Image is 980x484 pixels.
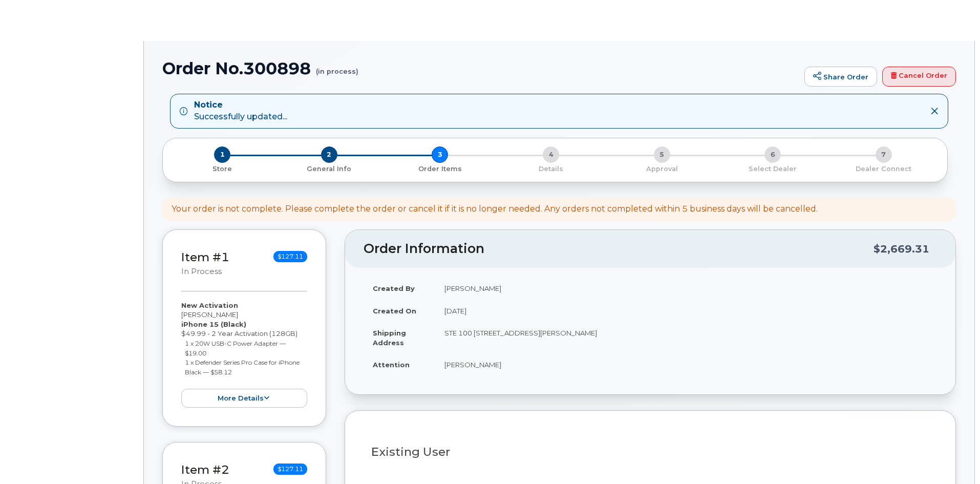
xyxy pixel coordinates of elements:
[435,277,937,300] td: [PERSON_NAME]
[194,99,287,111] strong: Notice
[181,301,307,408] div: [PERSON_NAME] $49.99 - 2 Year Activation (128GB)
[274,163,385,174] a: 2 General Info
[181,462,229,477] a: Item #2
[194,99,287,123] div: Successfully updated...
[175,164,270,174] p: Store
[171,163,274,174] a: 1 Store
[214,146,230,163] span: 1
[181,389,307,408] button: more details
[162,59,799,77] h1: Order No.300898
[435,353,937,376] td: [PERSON_NAME]
[273,251,307,262] span: $127.11
[181,250,229,264] a: Item #1
[364,242,874,256] h2: Order Information
[278,164,381,174] p: General Info
[185,359,300,376] small: 1 x Defender Series Pro Case for iPhone Black — $58.12
[181,267,222,276] small: in process
[874,239,929,259] div: $2,669.31
[804,67,877,87] a: Share Order
[321,146,337,163] span: 2
[435,322,937,353] td: STE 100 [STREET_ADDRESS][PERSON_NAME]
[181,320,246,328] strong: iPhone 15 (Black)
[435,300,937,322] td: [DATE]
[373,307,416,315] strong: Created On
[316,59,358,75] small: (in process)
[373,361,410,369] strong: Attention
[181,301,238,309] strong: New Activation
[373,284,415,292] strong: Created By
[185,340,286,357] small: 1 x 20W USB-C Power Adapter — $19.00
[273,464,307,475] span: $127.11
[371,446,929,458] h3: Existing User
[172,203,818,215] div: Your order is not complete. Please complete the order or cancel it if it is no longer needed. Any...
[373,329,406,347] strong: Shipping Address
[882,67,956,87] a: Cancel Order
